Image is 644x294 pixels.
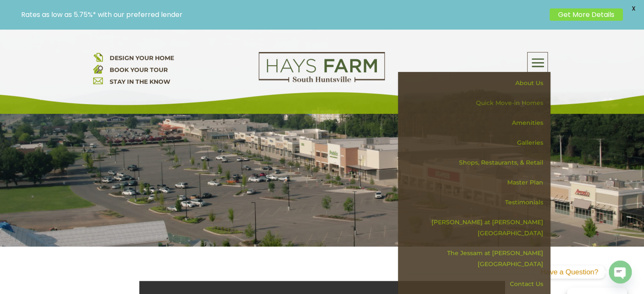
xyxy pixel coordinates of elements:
[404,113,550,133] a: Amenities
[550,8,623,21] a: Get More Details
[93,64,103,74] img: book your home tour
[404,93,550,113] a: Quick Move-in Homes
[109,66,167,74] a: BOOK YOUR TOUR
[109,78,170,85] a: STAY IN THE KNOW
[259,77,385,84] a: hays farm homes huntsville development
[404,192,550,212] a: Testimonials
[93,52,103,62] img: design your home
[259,52,385,82] img: Logo
[404,153,550,173] a: Shops, Restaurants, & Retail
[404,173,550,192] a: Master Plan
[109,54,174,62] a: DESIGN YOUR HOME
[21,11,545,19] p: Rates as low as 5.75%* with our preferred lender
[404,243,550,274] a: The Jessam at [PERSON_NAME][GEOGRAPHIC_DATA]
[404,274,550,294] a: Contact Us
[404,133,550,153] a: Galleries
[404,73,550,93] a: About Us
[404,212,550,243] a: [PERSON_NAME] at [PERSON_NAME][GEOGRAPHIC_DATA]
[627,2,640,15] span: X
